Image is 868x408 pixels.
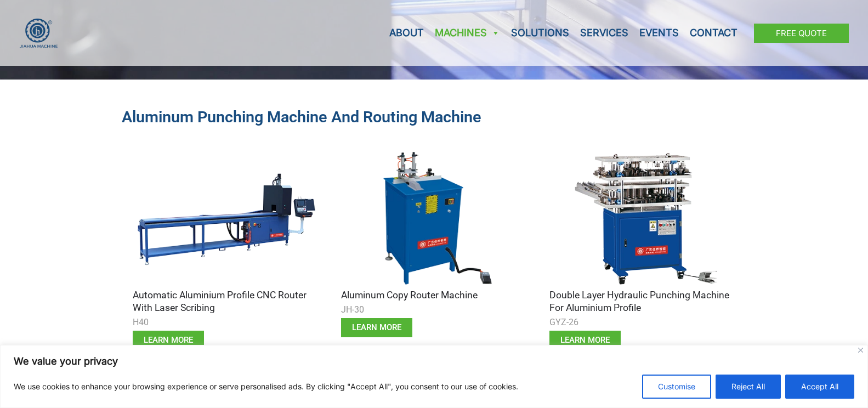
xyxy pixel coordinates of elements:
[549,331,621,350] a: learn more
[341,149,527,289] img: Aluminum Punching and Routing Machine 2
[858,348,863,353] img: Close
[341,302,527,318] div: JH-30
[19,18,58,48] img: JH Aluminium Window & Door Processing Machines
[560,336,610,344] span: learn more
[133,289,319,314] h3: Automatic Aluminium Profile CNC Router with Laser Scribing
[133,331,204,350] a: learn more
[133,149,319,289] img: Aluminum Punching and Routing Machine 1
[341,318,412,337] a: learn more
[549,289,736,314] h3: Double Layer Hydraulic Punching Machine for Aluminium Profile
[352,324,401,332] span: learn more
[133,314,319,331] div: H40
[14,380,518,393] p: We use cookies to enhance your browsing experience or serve personalised ads. By clicking "Accept...
[549,314,736,331] div: GYZ-26
[716,375,781,399] button: Reject All
[14,355,854,368] p: We value your privacy
[341,289,527,302] h3: Aluminum Copy Router Machine
[754,24,849,43] a: Free Quote
[144,336,193,344] span: learn more
[549,149,736,289] img: Aluminum Punching and Routing Machine 3
[122,107,747,127] h2: Aluminum Punching Machine and Routing Machine
[642,375,711,399] button: Customise
[785,375,854,399] button: Accept All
